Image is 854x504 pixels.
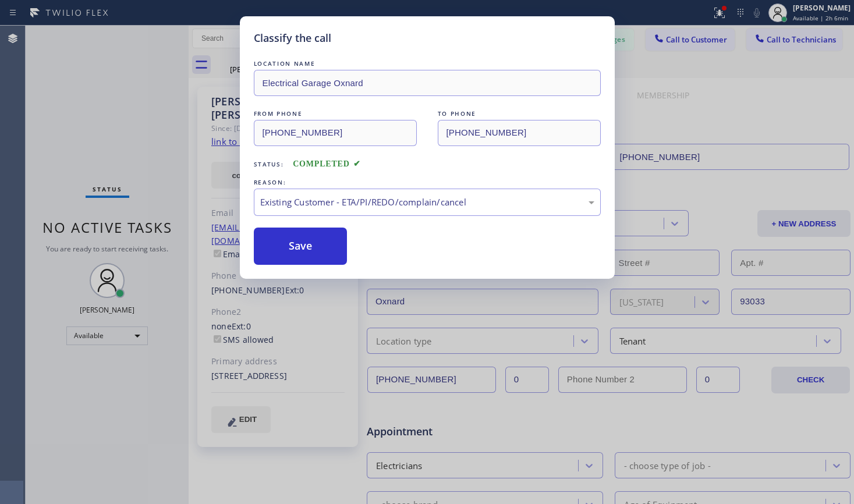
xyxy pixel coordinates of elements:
h5: Classify the call [254,30,331,46]
input: To phone [438,120,601,146]
div: Existing Customer - ETA/PI/REDO/complain/cancel [260,196,594,209]
button: Save [254,228,348,265]
div: FROM PHONE [254,108,417,120]
span: Status: [254,160,284,168]
input: From phone [254,120,417,146]
span: COMPLETED [293,159,360,168]
div: LOCATION NAME [254,58,601,70]
div: REASON: [254,176,601,189]
div: TO PHONE [438,108,601,120]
